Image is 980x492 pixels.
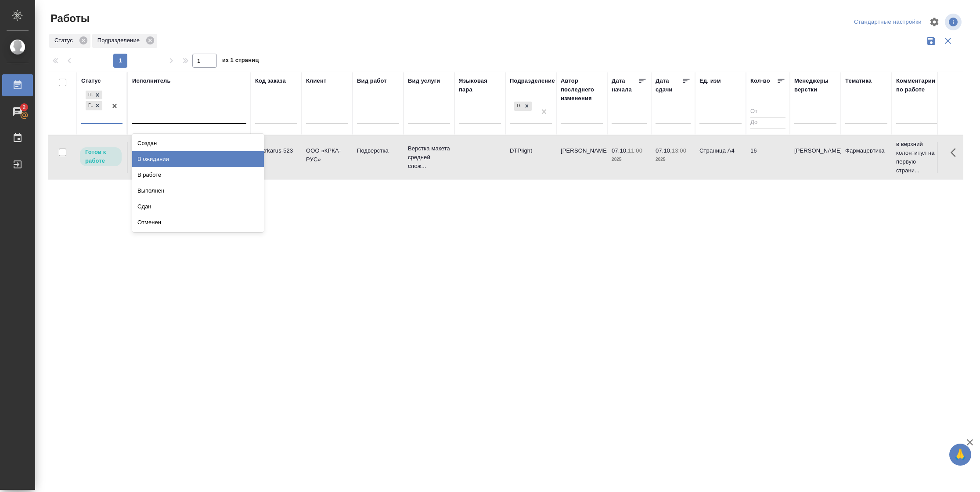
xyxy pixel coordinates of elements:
div: Отменен [132,215,264,230]
div: DTPlight [514,102,522,111]
span: 🙏 [953,445,968,464]
p: Подразделение [97,36,143,45]
span: Посмотреть информацию [945,14,963,30]
div: Создан [132,135,264,151]
button: Сохранить фильтры [923,33,940,49]
p: 2025 [612,155,647,164]
a: 2 [2,101,33,123]
button: Сбросить фильтры [940,33,956,49]
div: В работе [132,167,264,183]
div: Автор последнего изменения [561,77,603,103]
p: Подверстка [357,146,399,155]
div: Выполнен [132,183,264,199]
span: из 1 страниц [222,55,259,68]
div: Статус [81,77,101,85]
p: Готов к работе [85,148,116,165]
div: Ед. изм [699,77,721,85]
input: До [750,117,785,128]
div: Код заказа [255,77,286,85]
div: Дата начала [612,77,638,94]
div: Готов к работе [86,101,93,110]
p: 07.10, [612,147,628,154]
div: Дата сдачи [656,77,682,94]
span: 2 [17,103,31,112]
div: Комментарии по работе [896,77,938,94]
div: Менеджеры верстки [794,77,836,94]
p: Верстка макета средней слож... [408,144,450,171]
div: Языковая пара [459,77,501,94]
td: Страница А4 [695,142,746,173]
div: Подбор [86,91,93,100]
div: Вид услуги [408,77,440,85]
button: Здесь прячутся важные кнопки [945,142,966,163]
div: Исполнитель [132,77,171,85]
div: Сдан [132,199,264,215]
div: В ожидании [132,151,264,167]
div: DTPlight [513,101,533,112]
p: ООО «КРКА-РУС» [306,146,348,164]
div: Кол-во [750,77,770,85]
div: Статус [49,34,90,48]
div: Вид работ [357,77,387,85]
div: Подразделение [510,77,555,85]
div: S_krkarus-523 [255,146,297,155]
div: Тематика [845,77,872,85]
div: Клиент [306,77,326,85]
td: DTPlight [505,142,556,173]
p: Фармацевтика [845,146,887,155]
p: 13:00 [672,147,686,154]
p: 11:00 [628,147,642,154]
input: От [750,106,785,117]
p: 07.10, [656,147,672,154]
p: Статус [54,36,76,45]
p: [PERSON_NAME] [794,146,836,155]
span: Работы [48,11,90,26]
button: 🙏 [949,444,971,466]
div: Подразделение [92,34,157,48]
p: в верхний колонтитул на первую страни... [896,140,938,175]
div: split button [852,15,924,29]
p: 2025 [656,155,691,164]
td: [PERSON_NAME] [556,142,607,173]
div: Исполнитель может приступить к работе [79,146,122,167]
td: 16 [746,142,790,173]
span: Настроить таблицу [924,11,945,33]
